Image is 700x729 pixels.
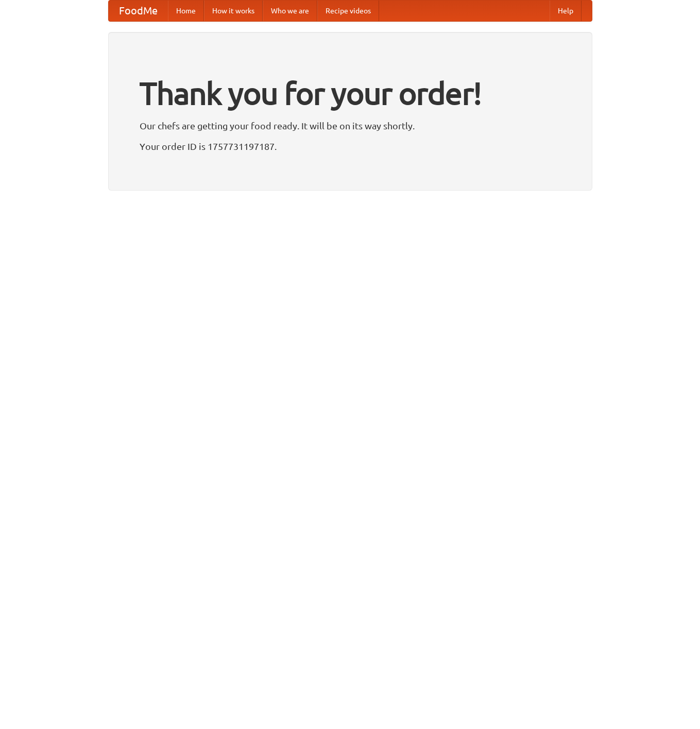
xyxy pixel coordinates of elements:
a: Home [168,1,204,21]
p: Your order ID is 1757731197187. [140,139,561,154]
p: Our chefs are getting your food ready. It will be on its way shortly. [140,118,561,133]
a: Recipe videos [317,1,379,21]
h1: Thank you for your order! [140,69,561,118]
a: Who we are [263,1,317,21]
a: FoodMe [109,1,168,21]
a: How it works [204,1,263,21]
a: Help [550,1,582,21]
